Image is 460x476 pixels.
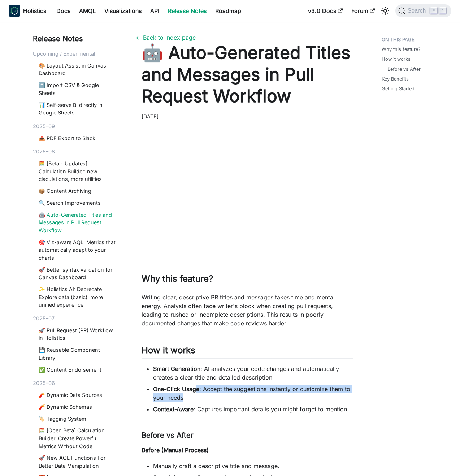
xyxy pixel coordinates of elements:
strong: Before (Manual Process) [142,446,209,454]
a: 🤖 Auto-Generated Titles and Messages in Pull Request Workflow [39,211,116,234]
a: Docs [52,5,75,17]
a: Key Benefits [382,75,409,82]
a: HolisticsHolistics [9,5,46,17]
h1: 🤖 Auto-Generated Titles and Messages in Pull Request Workflow [142,42,353,107]
a: Getting Started [382,85,415,92]
a: Before vs After [387,66,421,73]
a: ⬆️ Import CSV & Google Sheets [39,81,116,97]
div: Release Notes [33,33,118,44]
strong: Smart Generation [153,365,200,372]
span: Search [405,8,430,14]
a: 🚀 New AQL Functions For Better Data Manipulation [39,454,116,469]
a: 🧮 [Open Beta] Calculation Builder: Create Powerful Metrics Without Code [39,427,116,450]
a: Roadmap [211,5,246,17]
li: : AI analyzes your code changes and automatically creates a clear title and detailed description [153,364,353,382]
kbd: ⌘ [430,7,437,14]
a: AMQL [75,5,100,17]
li: : Captures important details you might forget to mention [153,405,353,414]
p: Writing clear, descriptive PR titles and messages takes time and mental energy. Analysts often fa... [142,293,353,328]
a: 📦 Content Archiving [39,187,116,195]
a: ✨ Holistics AI: Deprecate Explore data (basic), more unified experience [39,285,116,309]
a: ← Back to index page [136,34,196,41]
time: [DATE] [142,113,159,120]
a: 🚀 Better syntax validation for Canvas Dashboard [39,266,116,281]
a: 💾 Reusable Component Library [39,346,116,362]
a: Forum [347,5,379,17]
h3: Before vs After [142,431,353,440]
button: Search (Command+K) [395,4,451,17]
a: 🧮 [Beta - Updates] Calculation Builder: new claculations, more utilities [39,160,116,183]
kbd: K [439,7,446,14]
button: Switch between dark and light mode (currently light mode) [379,5,391,17]
a: API [146,5,164,17]
a: 🏷️ Tagging System [39,415,116,423]
a: How it works [382,56,411,62]
li: Manually craft a descriptive title and message. [153,462,353,470]
nav: Blog recent posts navigation [33,33,118,476]
iframe: YouTube video player [142,126,353,256]
a: 🚀 Pull Request (PR) Workflow in Holistics [39,326,116,342]
a: 🧨 Dynamic Data Sources [39,391,116,399]
div: 2025-06 [33,379,118,387]
a: Visualizations [100,5,146,17]
a: 📊 Self-serve BI directly in Google Sheets [39,101,116,117]
b: Holistics [23,7,46,15]
a: 🎨 Layout Assist in Canvas Dashboard [39,62,116,77]
h2: Why this feature? [142,273,353,287]
strong: One-Click Usage [153,385,199,393]
img: Holistics [9,5,20,17]
div: 2025-08 [33,148,118,156]
strong: Context-Aware [153,406,194,413]
a: 📤 PDF Export to Slack [39,134,116,142]
li: : Accept the suggestions instantly or customize them to your needs [153,385,353,402]
a: 🧨 Dynamic Schemas [39,403,116,411]
a: ✅ Content Endorsement [39,366,116,374]
div: Upcoming / Experimental [33,50,118,58]
a: Release Notes [164,5,211,17]
a: 🔍 Search Improvements [39,199,116,207]
h2: How it works [142,345,353,359]
div: 2025-07 [33,315,118,323]
a: 🎯 Viz-aware AQL: Metrics that automatically adapt to your charts [39,238,116,262]
div: 2025-09 [33,122,118,130]
a: Why this feature? [382,46,421,53]
a: v3.0 Docs [304,5,347,17]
